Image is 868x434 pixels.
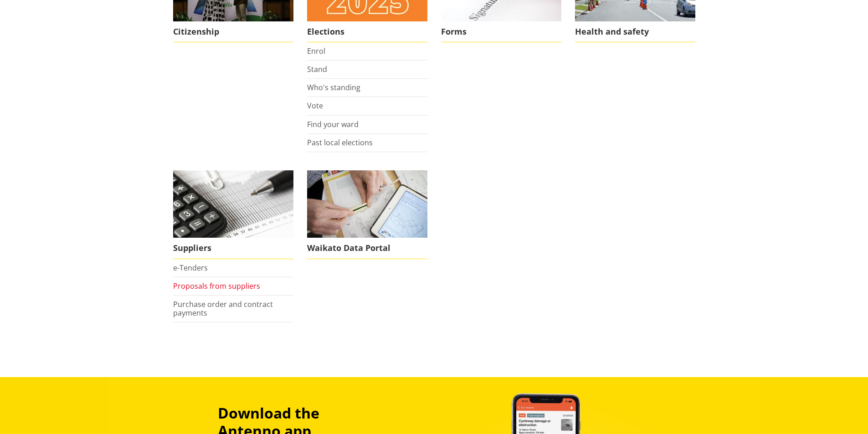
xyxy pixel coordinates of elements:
iframe: Messenger Launcher [826,396,859,429]
a: Purchase order and contract payments [173,299,273,318]
a: Find your ward [307,119,359,129]
a: Vote [307,101,323,111]
img: Evaluation [307,170,427,238]
a: Who's standing [307,82,360,92]
span: Elections [307,21,427,42]
a: Evaluation Waikato Data Portal [307,170,427,259]
img: Suppliers [173,170,293,238]
a: Enrol [307,46,325,56]
a: Supplier information can be found here Suppliers [173,170,293,259]
a: Past local elections [307,138,373,148]
span: Forms [441,21,561,42]
span: Suppliers [173,238,293,259]
span: Waikato Data Portal [307,238,427,259]
span: Health and safety [575,21,695,42]
span: Citizenship [173,21,293,42]
a: e-Tenders [173,263,208,273]
a: Proposals from suppliers [173,281,260,291]
a: Stand [307,64,327,74]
